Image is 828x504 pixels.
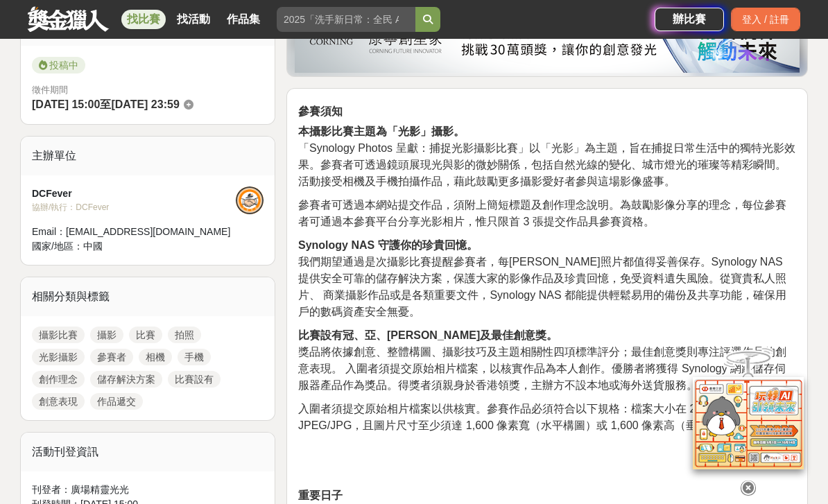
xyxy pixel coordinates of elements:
[32,393,85,410] a: 創意表現
[298,329,558,341] strong: 比賽設有冠、亞、[PERSON_NAME]及最佳創意獎。
[731,8,800,31] div: 登入 / 註冊
[32,327,85,343] a: 攝影比賽
[32,57,85,73] span: 投稿中
[32,85,68,95] span: 徵件期間
[100,98,111,110] span: 至
[298,346,786,391] span: 獎品將依據創意、整體構圖、攝影技巧及主題相關性四項標準評分；最佳創意獎則專注評選作品的創意表現。 入圍者須提交原始相片檔案，以核實作品為本人創作。優勝者將獲得 Synology 網路儲存伺服器產...
[32,186,236,201] div: DCFever
[21,433,275,471] div: 活動刊登資訊
[295,10,800,73] img: be6ed63e-7b41-4cb8-917a-a53bd949b1b4.png
[32,371,85,388] a: 創作理念
[298,199,786,227] span: 參賽者可透過本網站提交作品，須附上簡短標題及創作理念說明。為鼓勵影像分享的理念，每位參賽者可通過本參賽平台分享光影相片，惟只限首 3 張提交作品具參賽資格。
[90,371,162,388] a: 儲存解決方案
[129,327,162,343] a: 比賽
[298,239,478,251] strong: Synology NAS 守護你的珍貴回憶。
[32,349,85,365] a: 光影攝影
[298,489,343,501] strong: 重要日子
[298,403,791,431] span: 入圍者須提交原始相片檔案以供核實。參賽作品必須符合以下規格：檔案大小在 20 MB 以內，格式為 JPEG/JPG，且圖片尺寸至少須達 1,600 像素寬（水平構圖）或 1,600 像素高（垂直...
[32,483,264,497] div: 刊登者： 廣場精靈光光
[139,349,172,365] a: 相機
[221,10,266,29] a: 作品集
[168,327,201,343] a: 拍照
[298,105,343,117] strong: 參賽須知
[298,125,465,137] strong: 本攝影比賽主題為「光影」攝影。
[298,142,795,187] span: 「Synology Photos 呈獻：捕捉光影攝影比賽」以「光影」為主題，旨在捕捉日常生活中的獨特光影效果。參賽者可透過鏡頭展現光與影的微妙關係，包括自然光線的變化、城市燈光的璀璨等精彩瞬間。...
[168,371,221,388] a: 比賽設有
[32,241,83,252] span: 國家/地區：
[90,327,123,343] a: 攝影
[171,10,216,29] a: 找活動
[121,10,166,29] a: 找比賽
[298,256,786,318] span: 我們期望通過是次攝影比賽提醒參賽者，每[PERSON_NAME]照片都值得妥善保存。Synology NAS 提供安全可靠的儲存解決方案，保護大家的影像作品及珍貴回憶，免受資料遺失風險。從寶貴私...
[90,393,143,410] a: 作品遞交
[32,225,236,239] div: Email： [EMAIL_ADDRESS][DOMAIN_NAME]
[83,241,103,252] span: 中國
[178,349,211,365] a: 手機
[277,7,415,32] input: 2025「洗手新日常：全民 ALL IN」洗手歌全台徵選
[90,349,133,365] a: 參賽者
[655,8,724,31] a: 辦比賽
[693,377,804,469] img: d2146d9a-e6f6-4337-9592-8cefde37ba6b.png
[21,277,275,316] div: 相關分類與標籤
[32,201,236,214] div: 協辦/執行： DCFever
[32,98,100,110] span: [DATE] 15:00
[21,137,275,175] div: 主辦單位
[111,98,179,110] span: [DATE] 23:59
